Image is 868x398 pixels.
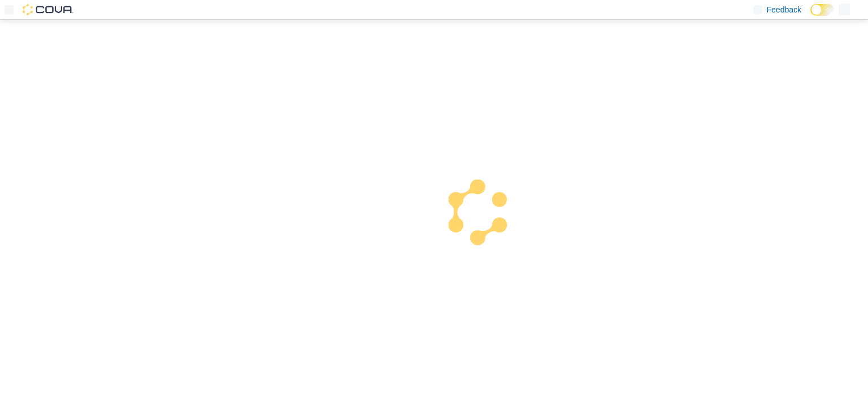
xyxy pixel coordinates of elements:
[23,4,73,15] img: Cova
[767,4,801,15] span: Feedback
[434,171,519,256] img: cova-loader
[810,4,834,16] input: Dark Mode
